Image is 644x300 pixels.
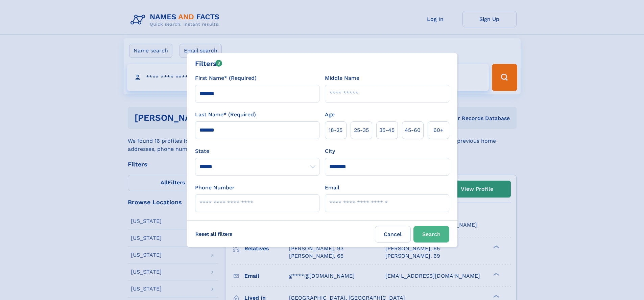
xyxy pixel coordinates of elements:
[433,126,444,134] span: 60+
[413,226,449,243] button: Search
[191,226,237,242] label: Reset all filters
[195,184,235,192] label: Phone Number
[325,74,359,82] label: Middle Name
[325,111,335,119] label: Age
[329,126,342,134] span: 18‑25
[195,74,257,82] label: First Name* (Required)
[375,226,411,243] label: Cancel
[195,59,222,69] div: Filters
[405,126,421,134] span: 45‑60
[195,111,256,119] label: Last Name* (Required)
[354,126,369,134] span: 25‑35
[325,147,335,155] label: City
[379,126,395,134] span: 35‑45
[195,147,319,155] label: State
[325,184,339,192] label: Email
